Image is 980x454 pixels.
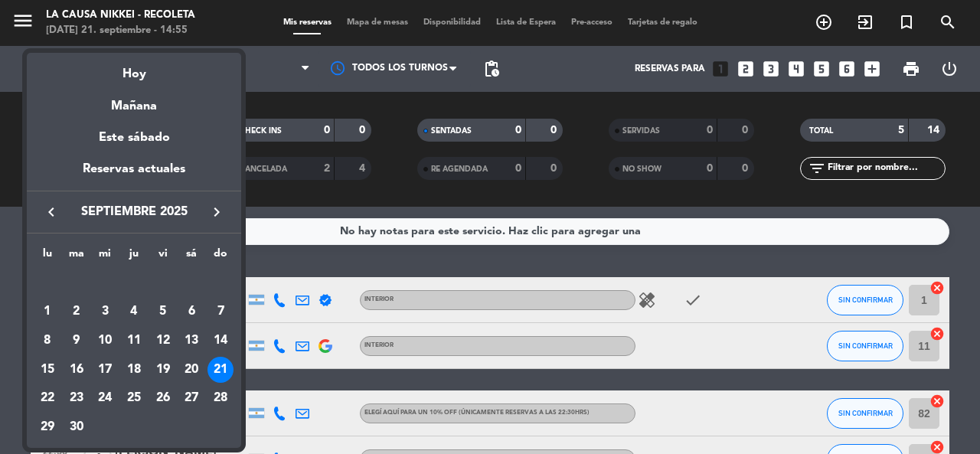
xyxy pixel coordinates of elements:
td: 26 de septiembre de 2025 [149,384,178,413]
div: 29 [34,414,60,440]
td: 25 de septiembre de 2025 [119,384,149,413]
div: 3 [92,299,118,325]
td: 21 de septiembre de 2025 [206,355,235,384]
td: 11 de septiembre de 2025 [119,326,149,355]
td: 8 de septiembre de 2025 [33,326,62,355]
div: 11 [121,328,147,354]
div: 27 [178,386,204,412]
td: 16 de septiembre de 2025 [62,355,91,384]
div: Este sábado [27,116,241,159]
div: 5 [150,299,176,325]
td: 10 de septiembre de 2025 [90,326,119,355]
div: 7 [207,299,234,325]
div: 8 [34,328,60,354]
div: 2 [64,299,90,325]
div: Hoy [27,53,241,84]
td: 22 de septiembre de 2025 [33,384,62,413]
div: 4 [121,299,147,325]
td: 6 de septiembre de 2025 [178,298,207,327]
td: 4 de septiembre de 2025 [119,298,149,327]
td: SEP. [33,269,235,298]
i: keyboard_arrow_left [42,203,60,221]
th: lunes [33,245,62,269]
span: septiembre 2025 [65,202,203,222]
div: Reservas actuales [27,159,241,191]
div: 19 [150,357,176,383]
div: 25 [121,386,147,412]
div: 28 [207,386,234,412]
td: 7 de septiembre de 2025 [206,298,235,327]
div: 21 [207,357,234,383]
div: 16 [64,357,90,383]
button: keyboard_arrow_right [203,202,230,222]
th: domingo [206,245,235,269]
td: 27 de septiembre de 2025 [178,384,207,413]
td: 30 de septiembre de 2025 [62,413,91,442]
div: 22 [34,386,60,412]
td: 5 de septiembre de 2025 [149,298,178,327]
td: 23 de septiembre de 2025 [62,384,91,413]
div: 10 [92,328,118,354]
td: 13 de septiembre de 2025 [178,326,207,355]
div: 26 [150,386,176,412]
div: 30 [64,414,90,440]
div: 12 [150,328,176,354]
td: 24 de septiembre de 2025 [90,384,119,413]
i: keyboard_arrow_right [207,203,226,221]
div: 14 [207,328,234,354]
button: keyboard_arrow_left [38,202,65,222]
td: 14 de septiembre de 2025 [206,326,235,355]
td: 29 de septiembre de 2025 [33,413,62,442]
td: 20 de septiembre de 2025 [178,355,207,384]
td: 28 de septiembre de 2025 [206,384,235,413]
div: 1 [34,299,60,325]
div: 23 [64,386,90,412]
div: 13 [178,328,204,354]
th: jueves [119,245,149,269]
td: 12 de septiembre de 2025 [149,326,178,355]
td: 15 de septiembre de 2025 [33,355,62,384]
div: 18 [121,357,147,383]
th: viernes [149,245,178,269]
div: 20 [178,357,204,383]
div: 15 [34,357,60,383]
div: 9 [64,328,90,354]
th: miércoles [90,245,119,269]
td: 2 de septiembre de 2025 [62,298,91,327]
div: 17 [92,357,118,383]
div: 24 [92,386,118,412]
div: Mañana [27,85,241,116]
td: 17 de septiembre de 2025 [90,355,119,384]
td: 1 de septiembre de 2025 [33,298,62,327]
td: 9 de septiembre de 2025 [62,326,91,355]
td: 19 de septiembre de 2025 [149,355,178,384]
td: 3 de septiembre de 2025 [90,298,119,327]
div: 6 [178,299,204,325]
td: 18 de septiembre de 2025 [119,355,149,384]
th: martes [62,245,91,269]
th: sábado [178,245,207,269]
